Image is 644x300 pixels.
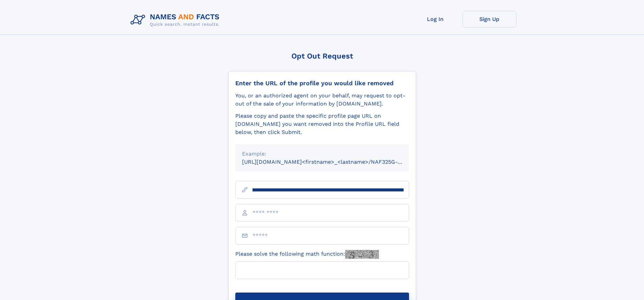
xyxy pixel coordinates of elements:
[242,159,422,165] small: [URL][DOMAIN_NAME]<firstname>_<lastname>/NAF325G-xxxxxxxx
[235,250,379,259] label: Please solve the following math function:
[408,11,462,27] a: Log In
[235,112,409,136] div: Please copy and paste the specific profile page URL on [DOMAIN_NAME] you want removed into the Pr...
[228,52,416,60] div: Opt Out Request
[242,150,402,158] div: Example:
[128,11,225,29] img: Logo Names and Facts
[235,92,409,108] div: You, or an authorized agent on your behalf, may request to opt-out of the sale of your informatio...
[462,11,517,27] a: Sign Up
[235,79,409,87] div: Enter the URL of the profile you would like removed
